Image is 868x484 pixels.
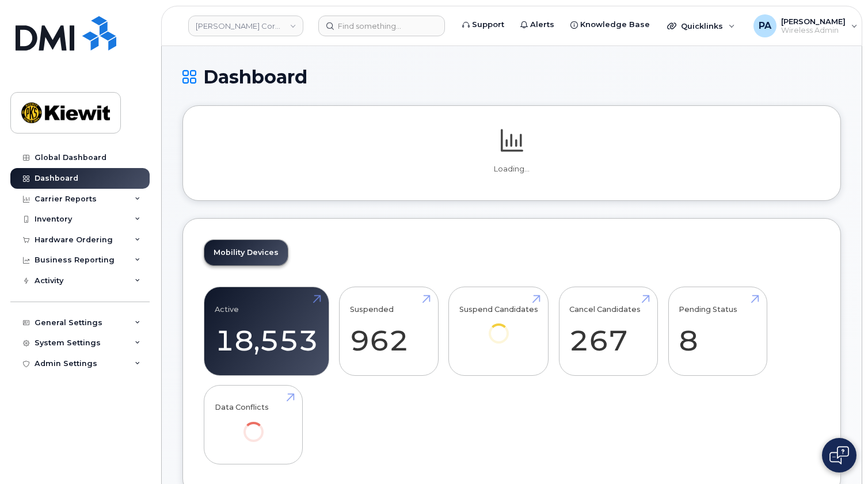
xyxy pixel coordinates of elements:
a: Suspend Candidates [459,294,538,360]
h1: Dashboard [182,67,841,87]
a: Data Conflicts [215,391,292,458]
a: Mobility Devices [204,240,288,265]
a: Pending Status 8 [679,294,756,369]
a: Cancel Candidates 267 [569,294,647,369]
a: Active 18,553 [215,294,318,369]
img: Open chat [829,446,849,464]
p: Loading... [204,164,820,174]
a: Suspended 962 [350,294,428,369]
